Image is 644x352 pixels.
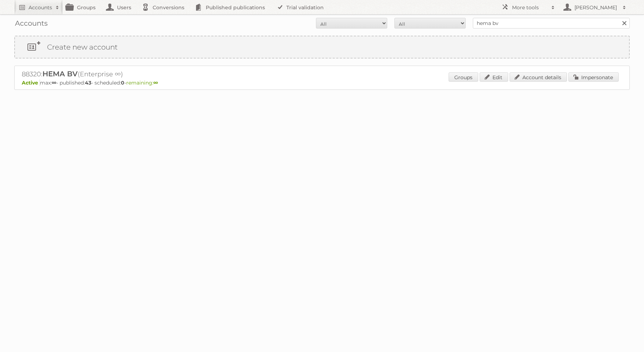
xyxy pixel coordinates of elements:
span: Active [22,80,40,86]
a: Create new account [15,36,629,58]
a: Account details [510,72,567,82]
h2: Accounts [29,4,52,11]
strong: ∞ [52,80,56,86]
a: Edit [480,72,508,82]
h2: [PERSON_NAME] [573,4,619,11]
a: Groups [449,72,478,82]
span: HEMA BV [42,70,78,78]
span: remaining: [126,80,158,86]
h2: More tools [512,4,548,11]
strong: ∞ [153,80,158,86]
p: max: - published: - scheduled: - [22,80,622,86]
strong: 43 [85,80,91,86]
a: Impersonate [568,72,619,82]
h2: 88320: (Enterprise ∞) [22,70,271,79]
strong: 0 [121,80,124,86]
